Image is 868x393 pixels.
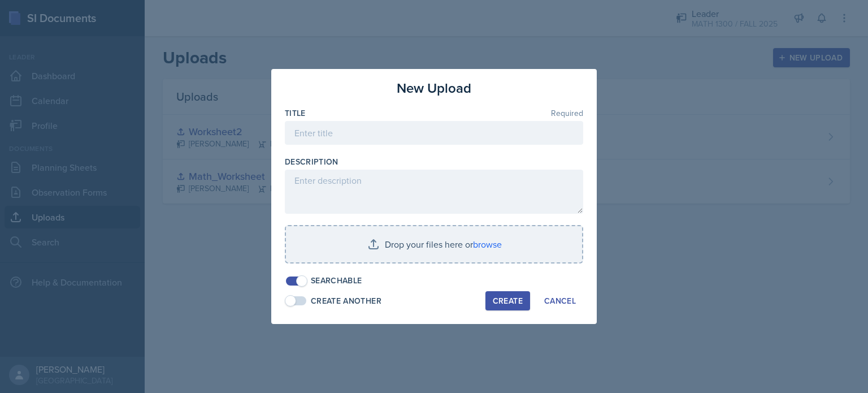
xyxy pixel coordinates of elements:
[537,291,583,310] button: Cancel
[311,295,381,307] div: Create Another
[311,275,362,287] div: Searchable
[285,107,306,119] label: Title
[285,156,338,167] label: Description
[544,296,576,305] div: Cancel
[285,121,583,145] input: Enter title
[397,78,471,98] h3: New Upload
[485,291,530,310] button: Create
[551,109,583,117] span: Required
[493,296,523,305] div: Create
